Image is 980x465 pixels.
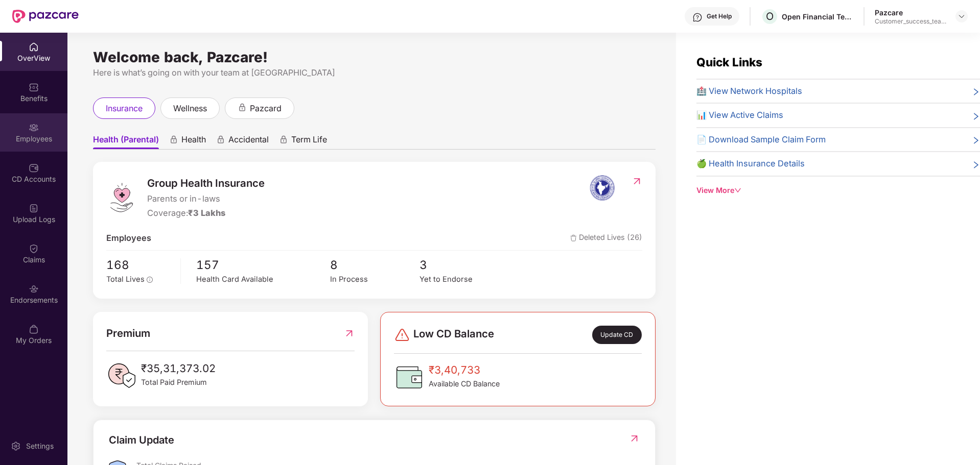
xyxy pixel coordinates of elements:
[958,12,966,20] img: svg+xml;base64,PHN2ZyBpZD0iRHJvcGRvd24tMzJ4MzIiIHhtbG5zPSJodHRwOi8vd3d3LnczLm9yZy8yMDAwL3N2ZyIgd2...
[972,135,980,146] span: right
[106,275,145,284] span: Total Lives
[147,192,265,206] span: Parents or in-laws
[330,274,419,285] div: In Process
[696,157,805,170] span: 🍏 Health Insurance Details
[29,42,39,52] img: svg+xml;base64,PHN2ZyBpZD0iSG9tZSIgeG1sbnM9Imh0dHA6Ly93d3cudzMub3JnLzIwMDAvc3ZnIiB3aWR0aD0iMjAiIG...
[106,232,151,245] span: Employees
[570,232,642,245] span: Deleted Lives (26)
[106,360,137,391] img: PaidPremiumIcon
[291,134,327,149] span: Term Life
[169,135,178,144] div: animation
[29,324,39,334] img: svg+xml;base64,PHN2ZyBpZD0iTXlfT3JkZXJzIiBkYXRhLW5hbWU9Ik15IE9yZGVycyIgeG1sbnM9Imh0dHA6Ly93d3cudz...
[238,103,247,112] div: animation
[696,85,802,98] span: 🏥 View Network Hospitals
[279,135,288,144] div: animation
[394,362,425,393] img: CDBalanceIcon
[109,432,174,448] div: Claim Update
[972,159,980,170] span: right
[344,325,355,341] img: RedirectIcon
[696,133,826,146] span: 📄 Download Sample Claim Form
[707,12,732,20] div: Get Help
[782,12,853,21] div: Open Financial Technologies Private Limited
[696,55,762,69] span: Quick Links
[696,109,783,122] span: 📊 View Active Claims
[592,326,642,344] div: Update CD
[766,10,774,22] span: O
[696,185,980,196] div: View More
[419,256,509,274] span: 3
[147,207,265,220] div: Coverage:
[29,203,39,213] img: svg+xml;base64,PHN2ZyBpZD0iVXBsb2FkX0xvZ3MiIGRhdGEtbmFtZT0iVXBsb2FkIExvZ3MiIHhtbG5zPSJodHRwOi8vd3...
[93,66,656,79] div: Here is what’s going on with your team at [GEOGRAPHIC_DATA]
[106,182,137,213] img: logo
[734,187,741,194] span: down
[875,8,946,17] div: Pazcare
[394,327,410,343] img: svg+xml;base64,PHN2ZyBpZD0iRGFuZ2VyLTMyeDMyIiB4bWxucz0iaHR0cDovL3d3dy53My5vcmcvMjAwMC9zdmciIHdpZH...
[632,176,642,186] img: RedirectIcon
[11,441,21,451] img: svg+xml;base64,PHN2ZyBpZD0iU2V0dGluZy0yMHgyMCIgeG1sbnM9Imh0dHA6Ly93d3cudzMub3JnLzIwMDAvc3ZnIiB3aW...
[196,256,330,274] span: 157
[93,134,159,149] span: Health (Parental)
[141,377,216,388] span: Total Paid Premium
[228,134,269,149] span: Accidental
[875,17,946,26] div: Customer_success_team_lead
[147,277,153,283] span: info-circle
[29,123,39,133] img: svg+xml;base64,PHN2ZyBpZD0iRW1wbG95ZWVzIiB4bWxucz0iaHR0cDovL3d3dy53My5vcmcvMjAwMC9zdmciIHdpZHRoPS...
[29,284,39,294] img: svg+xml;base64,PHN2ZyBpZD0iRW5kb3JzZW1lbnRzIiB4bWxucz0iaHR0cDovL3d3dy53My5vcmcvMjAwMC9zdmciIHdpZH...
[106,256,173,274] span: 168
[570,235,577,241] img: deleteIcon
[196,274,330,285] div: Health Card Available
[147,175,265,191] span: Group Health Insurance
[141,360,216,377] span: ₹35,31,373.02
[106,325,150,341] span: Premium
[23,441,57,451] div: Settings
[692,12,703,22] img: svg+xml;base64,PHN2ZyBpZD0iSGVscC0zMngzMiIgeG1sbnM9Imh0dHA6Ly93d3cudzMub3JnLzIwMDAvc3ZnIiB3aWR0aD...
[29,243,39,254] img: svg+xml;base64,PHN2ZyBpZD0iQ2xhaW0iIHhtbG5zPSJodHRwOi8vd3d3LnczLm9yZy8yMDAwL3N2ZyIgd2lkdGg9IjIwIi...
[330,256,419,274] span: 8
[93,53,656,61] div: Welcome back, Pazcare!
[413,326,494,344] span: Low CD Balance
[250,102,282,115] span: pazcard
[106,102,143,115] span: insurance
[216,135,225,144] div: animation
[419,274,509,285] div: Yet to Endorse
[629,433,640,444] img: RedirectIcon
[429,362,500,378] span: ₹3,40,733
[972,87,980,98] span: right
[173,102,207,115] span: wellness
[429,378,500,389] span: Available CD Balance
[583,175,621,201] img: insurerIcon
[181,134,206,149] span: Health
[12,10,79,23] img: New Pazcare Logo
[29,163,39,173] img: svg+xml;base64,PHN2ZyBpZD0iQ0RfQWNjb3VudHMiIGRhdGEtbmFtZT0iQ0QgQWNjb3VudHMiIHhtbG5zPSJodHRwOi8vd3...
[188,208,225,218] span: ₹3 Lakhs
[29,82,39,92] img: svg+xml;base64,PHN2ZyBpZD0iQmVuZWZpdHMiIHhtbG5zPSJodHRwOi8vd3d3LnczLm9yZy8yMDAwL3N2ZyIgd2lkdGg9Ij...
[972,111,980,122] span: right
